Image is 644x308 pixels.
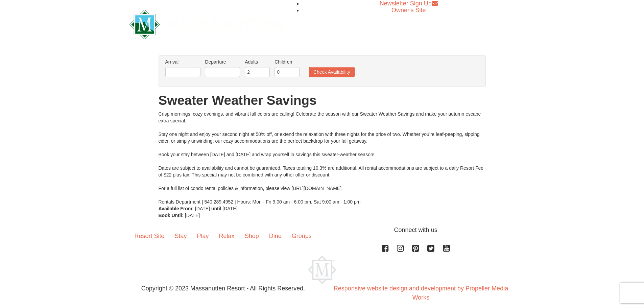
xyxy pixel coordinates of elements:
p: Connect with us [129,226,515,235]
p: Copyright © 2023 Massanutten Resort - All Rights Reserved. [124,284,322,293]
span: [DATE] [222,206,237,211]
strong: Book Until: [159,213,184,218]
a: Resort Site [129,226,170,246]
a: Shop [240,226,264,246]
a: Responsive website design and development by Propeller Media Works [334,285,508,301]
label: Departure [205,58,240,65]
a: Massanutten Resort [129,16,284,31]
a: Dine [264,226,287,246]
div: Crisp mornings, cozy evenings, and vibrant fall colors are calling! Celebrate the season with our... [159,111,486,205]
strong: Available From: [159,206,194,211]
img: Massanutten Resort Logo [308,256,336,284]
label: Arrival [165,58,200,65]
span: [DATE] [185,213,200,218]
h1: Sweater Weather Savings [159,94,486,107]
label: Adults [245,58,270,65]
a: Owner's Site [391,7,426,14]
button: Check Availability [309,67,355,77]
a: Play [192,226,214,246]
strong: until [211,206,221,211]
a: Relax [214,226,240,246]
img: Massanutten Resort Logo [129,10,284,39]
label: Children [275,58,300,65]
a: Groups [287,226,317,246]
span: [DATE] [195,206,210,211]
a: Stay [170,226,192,246]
